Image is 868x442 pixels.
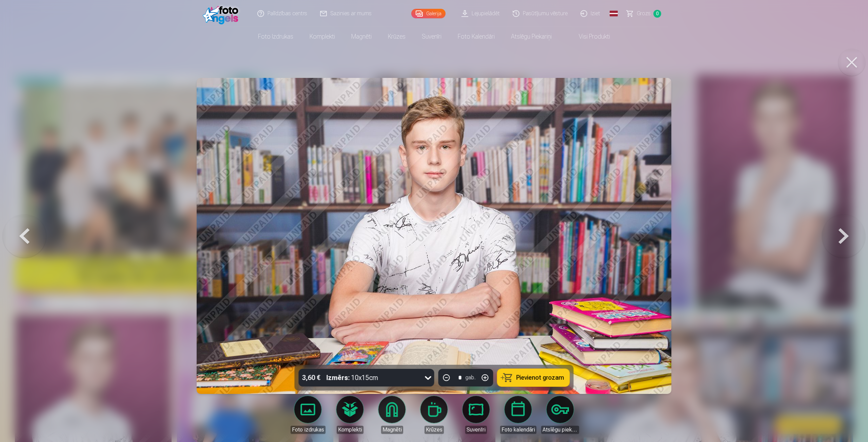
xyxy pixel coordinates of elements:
[327,373,350,382] strong: Izmērs :
[500,426,536,434] div: Foto kalendāri
[373,396,411,434] a: Magnēti
[541,396,579,434] a: Atslēgu piekariņi
[203,3,242,24] img: /fa1
[560,27,618,46] a: Visi produkti
[637,9,651,18] span: Grozs
[250,27,301,46] a: Foto izdrukas
[414,27,450,46] a: Suvenīri
[466,374,476,382] div: gab.
[337,426,363,434] div: Komplekti
[415,396,453,434] a: Krūzes
[289,396,327,434] a: Foto izdrukas
[291,426,325,434] div: Foto izdrukas
[343,27,380,46] a: Magnēti
[299,369,324,386] div: 3,60 €
[465,426,487,434] div: Suvenīri
[503,27,560,46] a: Atslēgu piekariņi
[457,396,495,434] a: Suvenīri
[450,27,503,46] a: Foto kalendāri
[301,27,343,46] a: Komplekti
[653,10,661,18] span: 0
[541,426,579,434] div: Atslēgu piekariņi
[380,27,414,46] a: Krūzes
[411,9,446,18] a: Galerija
[327,369,378,386] div: 10x15cm
[516,375,564,381] span: Pievienot grozam
[425,426,444,434] div: Krūzes
[499,396,537,434] a: Foto kalendāri
[331,396,369,434] a: Komplekti
[381,426,403,434] div: Magnēti
[497,369,570,386] button: Pievienot grozam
